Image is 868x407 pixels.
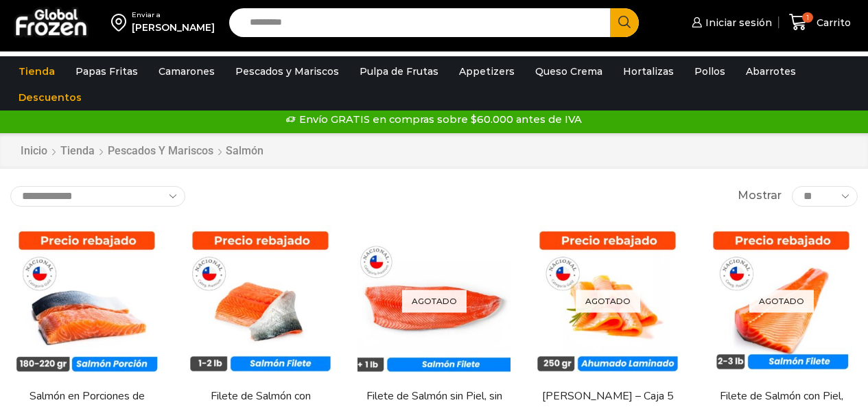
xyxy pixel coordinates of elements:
[107,143,214,159] a: Pescados y Mariscos
[402,290,467,313] p: Agotado
[688,9,772,36] a: Iniciar sesión
[226,144,263,157] h1: Salmón
[576,290,640,313] p: Agotado
[688,58,732,84] a: Pollos
[749,290,814,313] p: Agotado
[228,58,346,84] a: Pescados y Mariscos
[152,58,222,84] a: Camarones
[739,58,803,84] a: Abarrotes
[111,10,132,34] img: address-field-icon.svg
[738,188,782,204] span: Mostrar
[132,10,215,20] div: Enviar a
[528,58,609,84] a: Queso Crema
[10,186,185,207] select: Pedido de la tienda
[69,58,145,84] a: Papas Fritas
[60,143,95,159] a: Tienda
[12,58,62,84] a: Tienda
[610,8,639,37] button: Search button
[20,143,48,159] a: Inicio
[616,58,681,84] a: Hortalizas
[12,84,89,111] a: Descuentos
[132,21,215,34] div: [PERSON_NAME]
[452,58,521,84] a: Appetizers
[813,16,851,30] span: Carrito
[20,143,263,159] nav: Breadcrumb
[353,58,445,84] a: Pulpa de Frutas
[802,12,813,23] span: 1
[702,16,772,30] span: Iniciar sesión
[786,6,854,38] a: 1 Carrito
